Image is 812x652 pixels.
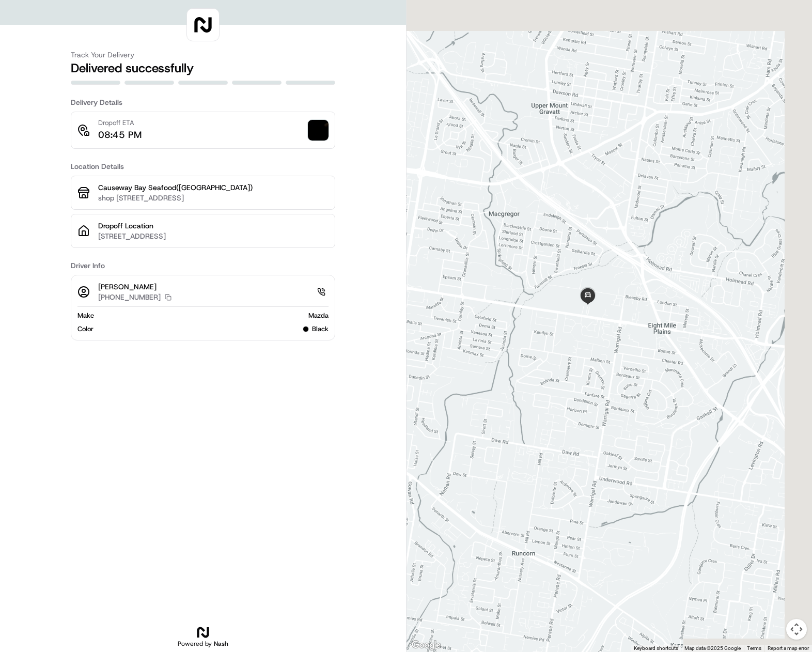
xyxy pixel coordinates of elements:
a: Terms (opens in new tab) [747,645,761,651]
p: [PERSON_NAME] [98,282,171,292]
h3: Track Your Delivery [71,50,335,60]
a: Open this area in Google Maps (opens a new window) [409,639,443,652]
span: black [312,324,329,334]
p: [STREET_ADDRESS] [98,231,329,241]
p: Dropoff ETA [98,118,142,128]
h2: Powered by [178,640,228,648]
h3: Driver Info [71,260,335,271]
span: Color [77,324,93,334]
p: Causeway Bay Seafood([GEOGRAPHIC_DATA]) [98,182,329,193]
img: photo_proof_of_delivery image [308,120,329,141]
h3: Delivery Details [71,97,335,107]
span: Mazda [308,311,329,320]
img: Google [409,639,443,652]
p: shop [STREET_ADDRESS] [98,193,329,203]
p: Dropoff Location [98,221,329,231]
a: Report a map error [768,645,809,651]
p: 08:45 PM [98,128,142,142]
button: Keyboard shortcuts [634,645,678,652]
span: Map data ©2025 Google [684,645,741,651]
button: Map camera controls [786,619,807,640]
h2: Delivered successfully [71,60,335,76]
h3: Location Details [71,161,335,172]
span: Nash [214,640,228,648]
span: Make [77,311,94,320]
p: [PHONE_NUMBER] [98,292,161,302]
